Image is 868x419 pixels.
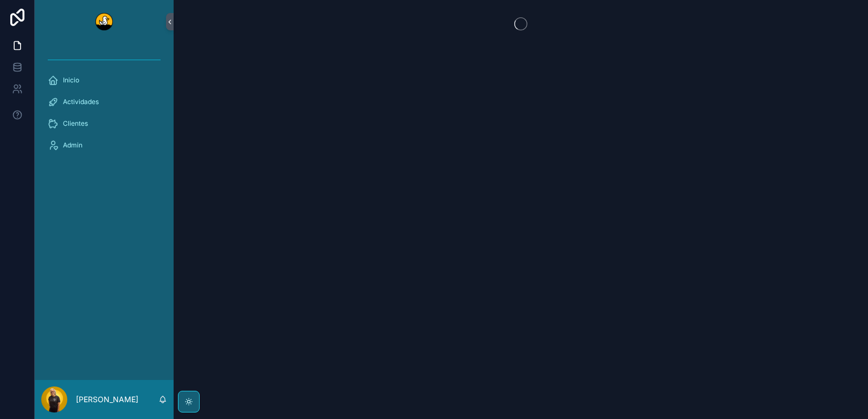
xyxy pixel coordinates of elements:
a: Admin [41,136,167,155]
img: App logo [95,13,113,30]
span: Clientes [63,119,88,128]
span: Inicio [63,76,79,85]
a: Actividades [41,92,167,112]
p: [PERSON_NAME] [76,394,138,405]
a: Clientes [41,114,167,133]
div: scrollable content [35,43,174,169]
span: Admin [63,141,82,150]
span: Actividades [63,98,99,106]
a: Inicio [41,70,167,90]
